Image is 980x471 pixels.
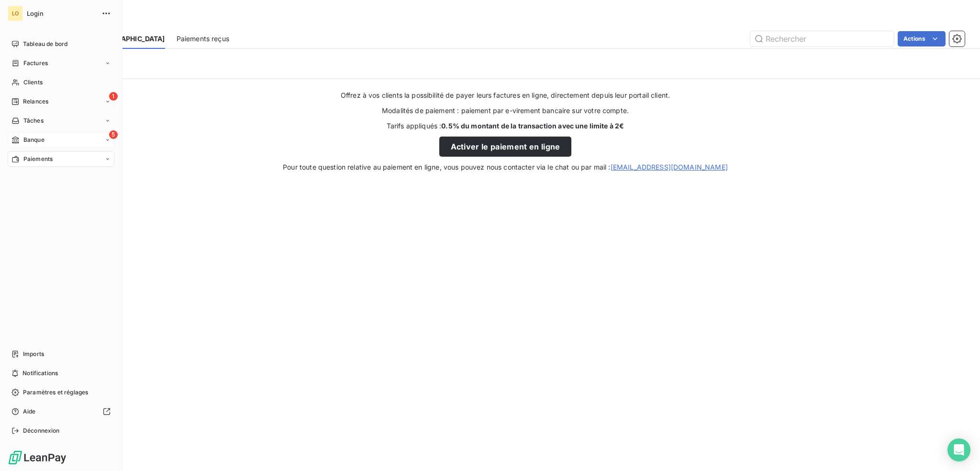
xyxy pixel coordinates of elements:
[439,137,572,157] button: Activer le paiement en ligne
[387,121,624,131] span: Tarifs appliqués :
[283,162,728,172] span: Pour toute question relative au paiement en ligne, vous pouvez nous contacter via le chat ou par ...
[750,31,894,46] input: Rechercher
[23,155,53,163] span: Paiements
[8,404,114,419] a: Aide
[23,40,67,48] span: Tableau de bord
[23,136,45,144] span: Banque
[341,91,670,100] span: Offrez à vos clients la possibilité de payer leurs factures en ligne, directement depuis leur por...
[947,438,970,461] div: Open Intercom Messenger
[23,350,44,358] span: Imports
[611,163,728,171] a: [EMAIL_ADDRESS][DOMAIN_NAME]
[23,78,43,87] span: Clients
[109,130,118,139] span: 5
[109,92,118,101] span: 1
[8,450,67,465] img: Logo LeanPay
[22,369,58,378] span: Notifications
[23,116,44,125] span: Tâches
[441,122,624,130] strong: 0.5% du montant de la transaction avec une limite à 2€
[898,31,946,46] button: Actions
[23,59,48,68] span: Factures
[27,10,96,17] span: Login
[23,97,48,106] span: Relances
[8,6,23,21] div: LO
[23,407,36,416] span: Aide
[23,388,88,397] span: Paramètres et réglages
[23,426,60,435] span: Déconnexion
[177,34,229,44] span: Paiements reçus
[382,106,629,115] span: Modalités de paiement : paiement par e-virement bancaire sur votre compte.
